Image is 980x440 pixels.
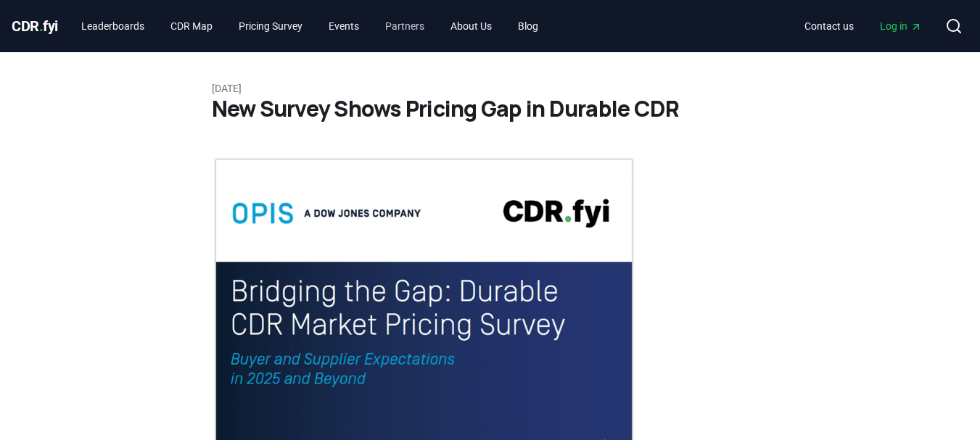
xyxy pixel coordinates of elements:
[212,96,769,122] h1: New Survey Shows Pricing Gap in Durable CDR
[12,16,58,36] a: CDR.fyi
[880,19,922,33] span: Log in
[70,13,156,39] a: Leaderboards
[12,17,58,35] span: CDR fyi
[227,13,314,39] a: Pricing Survey
[793,13,865,39] a: Contact us
[868,13,934,39] a: Log in
[439,13,503,39] a: About Us
[317,13,371,39] a: Events
[793,13,934,39] nav: Main
[374,13,436,39] a: Partners
[70,13,550,39] nav: Main
[39,17,44,35] span: .
[212,81,769,96] p: [DATE]
[159,13,224,39] a: CDR Map
[506,13,550,39] a: Blog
